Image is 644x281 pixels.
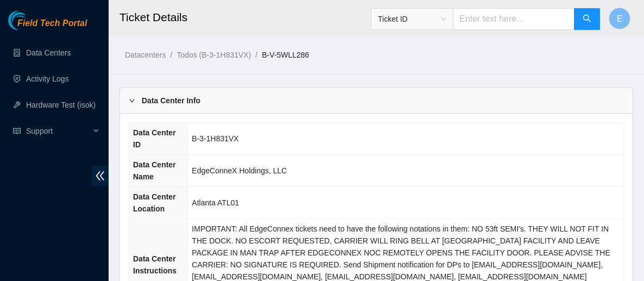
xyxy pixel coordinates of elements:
button: search [574,8,600,30]
span: search [583,14,591,24]
span: E [617,12,623,26]
span: / [255,51,257,59]
span: Data Center ID [133,128,176,149]
span: double-left [92,166,109,186]
span: / [170,51,172,59]
span: Support [26,120,90,142]
span: Field Tech Portal [17,18,87,29]
img: Akamai Technologies [8,11,55,30]
span: Data Center Instructions [133,254,176,275]
a: Data Centers [26,48,71,57]
button: E [609,8,630,29]
b: Data Center Info [142,95,200,107]
input: Enter text here... [453,8,574,30]
a: Datacenters [125,51,166,59]
a: Hardware Test (isok) [26,101,96,109]
span: read [13,127,21,135]
div: Data Center Info [120,88,633,113]
a: Todos (B-3-1H831VX) [176,51,251,59]
span: EdgeConneX Holdings, LLC [192,166,287,175]
a: Akamai TechnologiesField Tech Portal [8,20,87,34]
span: Data Center Location [133,192,176,213]
span: right [129,97,135,104]
a: B-V-5WLL286 [262,51,309,59]
span: B-3-1H831VX [192,134,238,143]
span: Ticket ID [378,11,446,27]
span: Data Center Name [133,160,176,181]
a: Activity Logs [26,74,69,83]
span: Atlanta ATL01 [192,198,239,207]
